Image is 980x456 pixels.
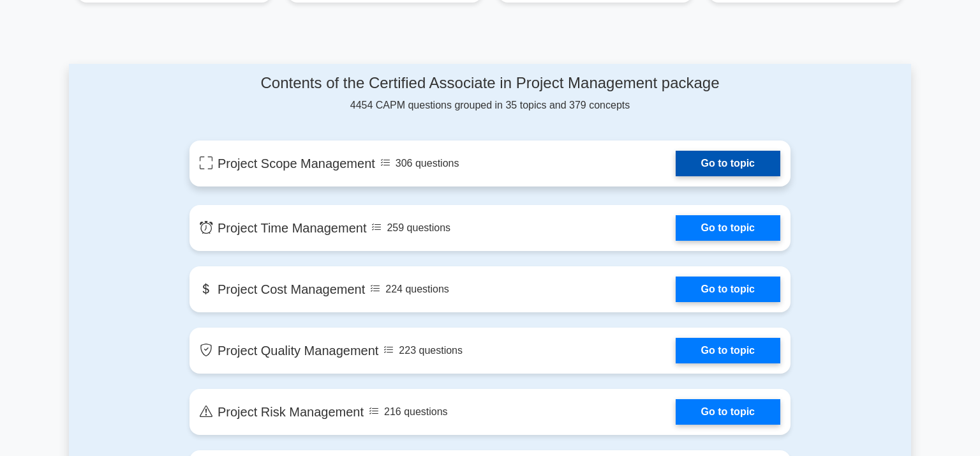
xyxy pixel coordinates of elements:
[676,399,780,425] a: Go to topic
[676,215,780,241] a: Go to topic
[189,74,791,113] div: 4454 CAPM questions grouped in 35 topics and 379 concepts
[676,338,780,363] a: Go to topic
[676,151,780,176] a: Go to topic
[676,277,780,302] a: Go to topic
[189,74,791,93] h4: Contents of the Certified Associate in Project Management package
